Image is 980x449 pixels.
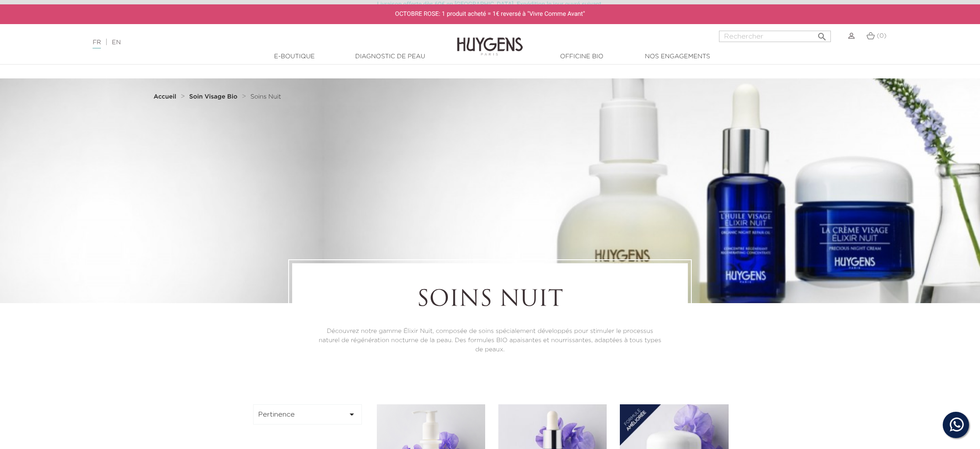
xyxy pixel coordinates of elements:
span: (0) [877,33,887,39]
span: Soins Nuit [250,94,281,100]
a: Nos engagements [633,52,721,61]
a: EN [112,39,121,46]
i:  [347,409,357,420]
input: Rechercher [719,31,831,42]
a: E-Boutique [250,52,338,61]
p: Découvrez notre gamme Élixir Nuit, composée de soins spécialement développés pour stimuler le pro... [316,327,664,354]
button:  [814,28,830,40]
h1: Soins Nuit [316,287,664,314]
a: Soin Visage Bio [189,93,240,100]
button: Pertinence [253,404,362,424]
a: Soins Nuit [250,93,281,100]
a: Officine Bio [538,52,626,61]
strong: Accueil [154,94,176,100]
strong: Soin Visage Bio [189,94,237,100]
a: FR [93,39,101,49]
i:  [817,29,827,39]
a: Accueil [154,93,178,100]
a: Diagnostic de peau [346,52,434,61]
div: | [88,37,402,48]
img: Huygens [457,23,523,57]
